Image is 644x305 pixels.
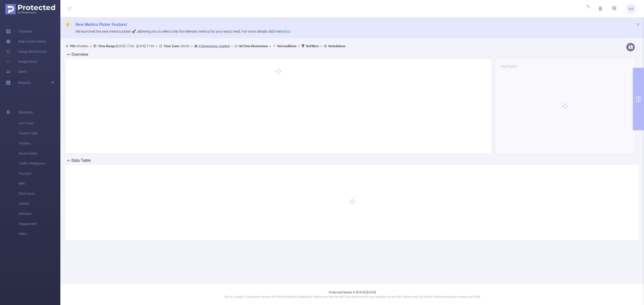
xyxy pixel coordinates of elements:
[319,44,324,48] span: >
[268,44,273,48] span: >
[583,5,589,12] i: icon: loading
[65,44,346,48] span: Infolinks [DATE] 17:00 - [DATE] 17:59 +00:00
[19,209,60,219] span: Attention
[70,44,76,48] b: PID:
[239,44,268,48] b: No Time Dimensions
[19,199,60,209] span: Unified
[6,36,47,46] a: Help Center (New)
[154,44,159,48] span: >
[71,158,91,164] h2: Data Table
[18,107,33,117] span: Solutions
[636,23,640,26] i: icon: close
[98,44,116,48] b: Time Range:
[65,23,70,28] i: icon: thunderbolt
[89,44,93,48] span: >
[636,22,640,27] button: icon: close
[71,52,88,58] h2: Overview
[65,44,70,48] i: icon: user
[19,189,60,199] span: Click Fraud
[18,81,30,85] span: Reports
[19,179,60,189] span: MRC
[6,46,47,57] a: Usage Notification
[73,295,631,299] p: This is a stable, in production version of Protected Media's dashboard. Please note that the MRC ...
[189,44,194,48] span: >
[199,44,230,48] u: 8 Dimensions Applied
[328,44,346,48] b: No Solutions
[164,44,180,48] b: Time Zone:
[19,148,60,159] span: Brand Safety
[6,26,32,36] a: Overview
[5,4,55,14] img: Protected Media
[6,57,37,67] a: Integrations
[283,29,291,33] a: docs
[19,128,60,138] span: Invalid Traffic
[19,118,60,128] span: Anti-Fraud
[75,29,291,33] span: We launched the new metrics picker 🚀, allowing you to select only the relevant metrics for your e...
[75,22,127,27] span: New Metrics Picker Feature!
[19,138,60,148] span: Visibility
[60,284,644,305] footer: Protected Media © [DATE]-[DATE]
[19,159,60,169] span: Traffic Intelligence
[19,219,60,229] span: Engagement
[19,169,60,179] span: Passport
[18,78,30,88] a: Reports
[277,44,297,48] b: No Conditions
[297,44,301,48] span: >
[629,4,633,14] span: RA
[230,44,234,48] span: >
[6,67,27,77] a: Users
[306,44,319,48] b: No Filters
[19,229,60,239] span: Video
